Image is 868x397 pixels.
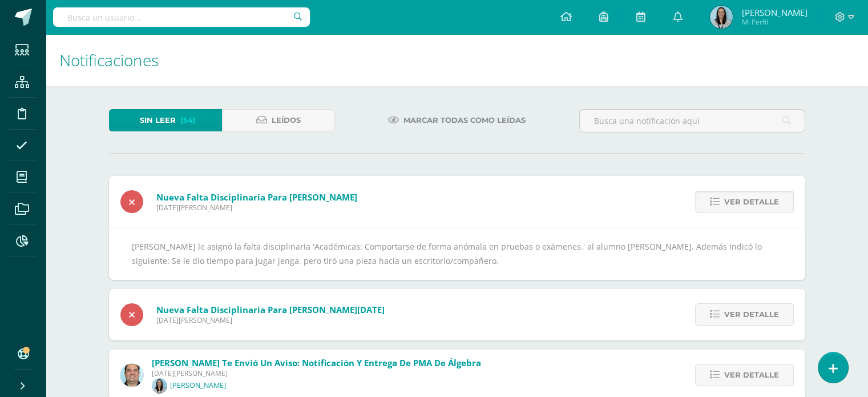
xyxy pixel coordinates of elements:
span: [PERSON_NAME] te envió un aviso: Notificación y Entrega de PMA de Álgebra [152,357,481,368]
img: 5b26fd4f63da1187692705d2b8317688.png [152,378,167,394]
input: Busca una notificación aquí [580,110,805,132]
span: [DATE][PERSON_NAME] [156,315,385,325]
img: 5a6f75ce900a0f7ea551130e923f78ee.png [710,6,733,29]
span: Mi Perfil [741,17,807,27]
p: [PERSON_NAME] [170,381,226,390]
span: [PERSON_NAME] [741,7,807,18]
span: [DATE][PERSON_NAME] [156,203,357,212]
span: Nueva falta disciplinaria para [PERSON_NAME][DATE] [156,304,385,315]
div: [PERSON_NAME] le asignó la falta disciplinaria 'Académicas: Comportarse de forma anómala en prueb... [132,239,782,268]
img: 332fbdfa08b06637aa495b36705a9765.png [120,364,143,387]
span: (54) [180,110,196,131]
span: Nueva falta disciplinaria para [PERSON_NAME] [156,191,357,203]
a: Marcar todas como leídas [374,109,540,131]
a: Sin leer(54) [109,109,222,131]
span: Ver detalle [724,364,779,386]
input: Busca un usuario... [53,7,310,27]
span: Marcar todas como leídas [403,110,526,131]
span: Sin leer [140,110,176,131]
span: Ver detalle [724,191,779,212]
span: [DATE][PERSON_NAME] [152,368,481,378]
span: Ver detalle [724,304,779,325]
span: Leídos [272,110,301,131]
a: Leídos [222,109,335,131]
span: Notificaciones [59,49,159,71]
